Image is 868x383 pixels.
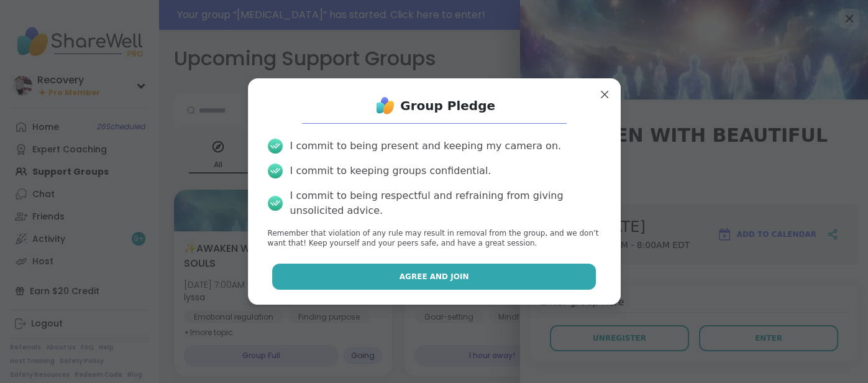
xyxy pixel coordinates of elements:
p: Remember that violation of any rule may result in removal from the group, and we don’t want that!... [268,228,601,249]
span: Agree and Join [400,271,469,282]
img: ShareWell Logo [373,93,398,118]
div: I commit to keeping groups confidential. [290,164,491,178]
div: I commit to being respectful and refraining from giving unsolicited advice. [290,188,601,218]
button: Agree and Join [272,264,596,290]
h1: Group Pledge [400,97,495,114]
div: I commit to being present and keeping my camera on. [290,139,561,154]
